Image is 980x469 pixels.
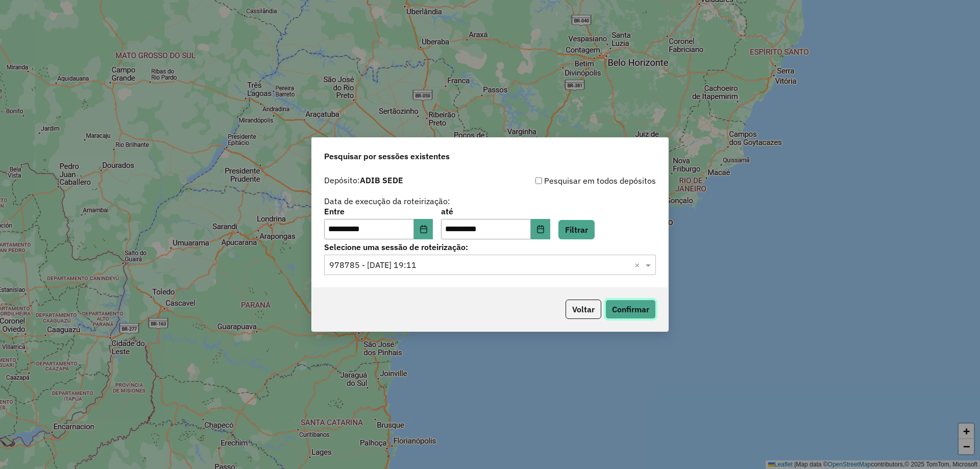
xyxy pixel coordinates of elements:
button: Choose Date [531,219,550,239]
button: Choose Date [414,219,433,239]
label: Selecione uma sessão de roteirização: [324,241,656,253]
strong: ADIB SEDE [360,175,403,185]
div: Pesquisar em todos depósitos [490,175,656,187]
span: Clear all [634,259,643,271]
label: até [441,205,550,217]
button: Filtrar [558,220,595,239]
button: Voltar [566,300,601,319]
button: Confirmar [605,300,656,319]
label: Entre [324,205,433,217]
label: Depósito: [324,174,403,186]
span: Pesquisar por sessões existentes [324,150,450,162]
label: Data de execução da roteirização: [324,195,450,207]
